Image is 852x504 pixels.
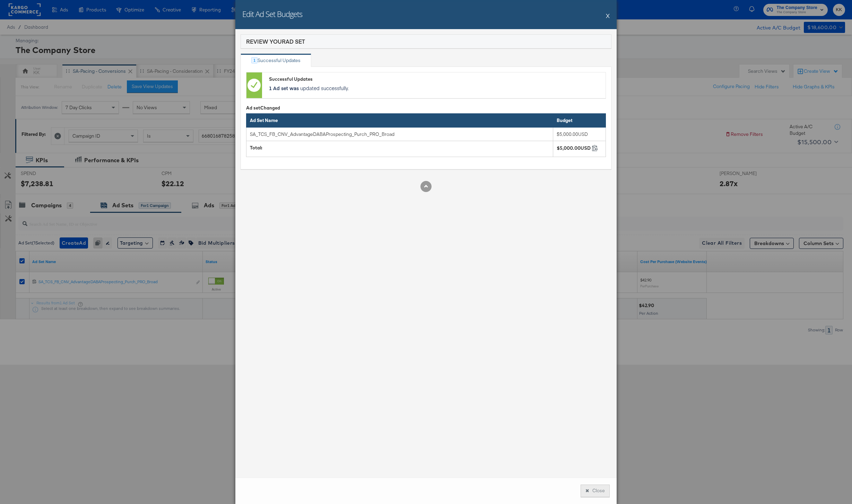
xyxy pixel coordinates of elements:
th: Budget [553,114,606,128]
td: $5,000.00USD [553,127,606,141]
button: X [606,9,610,23]
div: Total: [250,145,549,151]
div: 1 [251,57,258,63]
div: SA_TCS_FB_CNV_AdvantageDABAProspecting_Purch_PRO_Broad [250,131,527,138]
div: $5,000.00USD [557,145,591,151]
h2: Edit Ad Set Budgets [242,9,302,19]
button: Close [581,485,610,497]
div: Ad set Changed [246,105,606,111]
div: Successful Updates [269,76,602,82]
div: Successful Updates [258,57,301,64]
p: updated successfully. [269,85,602,92]
div: Review Your Ad Set [246,37,305,45]
th: Ad Set Name [246,114,553,128]
strong: 1 Ad set was [269,85,299,92]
